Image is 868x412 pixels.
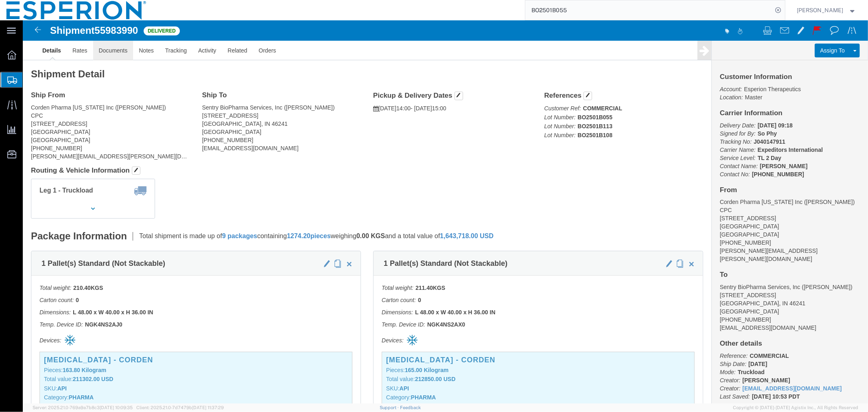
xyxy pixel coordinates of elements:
[136,405,224,410] span: Client: 2025.21.0-7d7479b
[23,20,868,403] iframe: FS Legacy Container
[33,405,133,410] span: Server: 2025.21.0-769a9a7b8c3
[400,405,421,410] a: Feedback
[733,404,858,411] span: Copyright © [DATE]-[DATE] Agistix Inc., All Rights Reserved
[100,405,133,410] span: [DATE] 10:09:35
[797,5,857,15] button: [PERSON_NAME]
[380,405,400,410] a: Support
[525,0,773,20] input: Search for shipment number, reference number
[192,405,224,410] span: [DATE] 11:37:29
[797,6,844,15] span: Alexandra Breaux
